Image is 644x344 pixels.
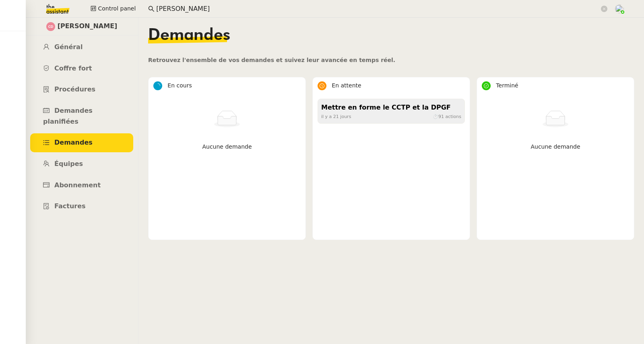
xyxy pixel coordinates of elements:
span: Équipes [54,160,83,168]
img: users%2FNTfmycKsCFdqp6LX6USf2FmuPJo2%2Favatar%2Fprofile-pic%20(1).png [615,4,624,13]
span: Procédures [54,85,95,93]
p: Aucune demande [157,142,297,151]
span: Abonnement [54,181,101,189]
span: Retrouvez l'ensemble de vos demandes et suivez leur avancée en temps réel. [148,57,395,63]
a: Général [30,38,133,57]
span: En attente [332,82,361,89]
span: Coffre fort [54,64,92,72]
span: Terminé [496,82,518,89]
span: Général [54,43,83,51]
span: ⏱ [433,114,461,119]
span: Control panel [98,4,136,13]
div: Mettre en forme le CCTP et la DPGF [321,102,461,113]
input: Rechercher [156,4,599,15]
span: Demandes [148,27,230,44]
img: svg [46,22,55,31]
a: Procédures [30,80,133,99]
a: Abonnement [30,176,133,195]
span: Factures [54,202,86,210]
a: Demandes [30,133,133,152]
span: Demandes planifiées [43,107,93,125]
a: Équipes [30,155,133,174]
span: [PERSON_NAME] [58,21,118,32]
span: Demandes [54,139,93,146]
a: Demandes planifiées [30,102,133,131]
button: Control panel [86,3,140,15]
p: Aucune demande [485,142,626,151]
span: actions [445,114,461,119]
a: Coffre fort [30,59,133,78]
span: En cours [167,82,192,89]
span: il y a 21 jours [321,114,351,119]
span: 91 [438,114,444,119]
